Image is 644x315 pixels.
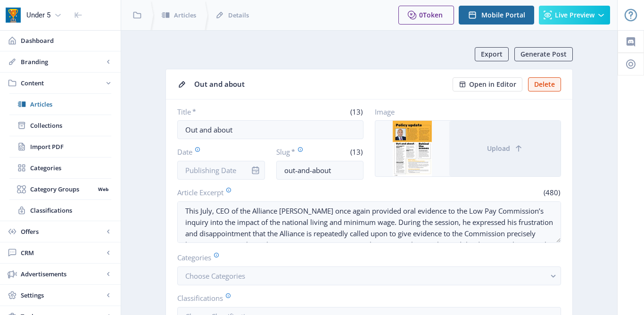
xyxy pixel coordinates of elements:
button: Upload [449,121,561,176]
label: Date [177,147,257,157]
span: Branding [21,57,104,66]
span: Dashboard [21,36,113,45]
span: Export [481,50,503,58]
a: Category GroupsWeb [9,179,111,199]
button: Open in Editor [453,77,522,91]
span: Collections [30,121,111,130]
span: Open in Editor [469,81,516,88]
button: 0Token [398,6,454,25]
span: Content [21,78,104,88]
span: Details [228,10,249,20]
input: Publishing Date [177,161,265,180]
span: Token [423,10,443,19]
span: Classifications [30,206,111,215]
label: Title [177,107,267,116]
span: Choose Categories [185,271,245,281]
span: Articles [30,99,111,109]
span: Mobile Portal [481,11,525,19]
span: Categories [30,163,111,173]
a: Collections [9,115,111,136]
span: (480) [542,188,561,197]
a: Categories [9,157,111,178]
span: Articles [174,10,196,20]
button: Choose Categories [177,266,561,285]
label: Categories [177,252,553,263]
button: Export [475,47,509,61]
div: Out and about [194,77,447,91]
nb-icon: info [251,166,260,175]
label: Slug [276,147,316,157]
img: app-icon.png [6,8,21,23]
button: Generate Post [514,47,573,61]
button: Live Preview [539,6,610,25]
span: Generate Post [520,50,567,58]
a: Articles [9,94,111,115]
label: Image [375,107,553,116]
span: (13) [349,107,363,116]
span: Offers [21,227,104,236]
nb-badge: Web [95,184,111,194]
input: Type Article Title ... [177,120,363,139]
button: Delete [528,77,561,91]
span: (13) [349,147,363,157]
button: Mobile Portal [459,6,534,25]
div: Under 5 [26,5,50,25]
span: Settings [21,290,104,300]
span: Upload [487,145,510,152]
span: Import PDF [30,142,111,151]
a: Import PDF [9,136,111,157]
a: Classifications [9,200,111,221]
label: Article Excerpt [177,187,365,198]
span: CRM [21,248,104,257]
span: Live Preview [555,11,594,19]
span: Advertisements [21,269,104,279]
span: Category Groups [30,184,95,194]
input: this-is-how-a-slug-looks-like [276,161,364,180]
